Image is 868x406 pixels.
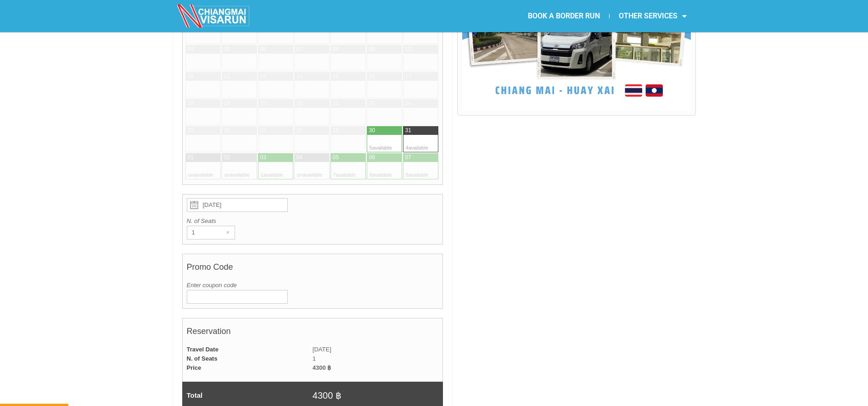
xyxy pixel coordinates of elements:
[224,154,230,161] div: 02
[182,345,313,354] td: Travel Date
[333,127,339,134] div: 29
[188,45,194,53] div: 04
[224,72,230,80] div: 12
[187,281,439,290] label: Enter coupon code
[369,100,375,107] div: 23
[297,45,302,53] div: 07
[333,154,339,161] div: 05
[313,363,443,373] td: 4300 ฿
[434,6,696,27] nav: Menu
[182,354,313,363] td: N. of Seats
[297,154,302,161] div: 04
[405,72,411,80] div: 17
[297,72,302,80] div: 14
[222,226,235,239] div: ▾
[519,6,609,27] a: BOOK A BORDER RUN
[405,45,411,53] div: 10
[297,100,302,107] div: 21
[405,127,411,134] div: 31
[224,100,230,107] div: 19
[260,100,266,107] div: 20
[333,100,339,107] div: 22
[333,72,339,80] div: 15
[224,127,230,134] div: 26
[405,100,411,107] div: 24
[297,127,302,134] div: 28
[313,354,443,363] td: 1
[260,72,266,80] div: 13
[187,217,439,226] label: N. of Seats
[369,127,375,134] div: 30
[610,6,696,27] a: OTHER SERVICES
[188,100,194,107] div: 18
[405,154,411,161] div: 07
[187,322,439,345] h4: Reservation
[182,363,313,373] td: Price
[369,72,375,80] div: 16
[188,72,194,80] div: 11
[369,45,375,53] div: 09
[188,127,194,134] div: 25
[188,154,194,161] div: 01
[369,154,375,161] div: 06
[260,127,266,134] div: 27
[224,45,230,53] div: 05
[187,258,439,281] h4: Promo Code
[313,345,443,354] td: [DATE]
[260,45,266,53] div: 06
[260,154,266,161] div: 03
[333,45,339,53] div: 08
[187,226,217,239] div: 1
